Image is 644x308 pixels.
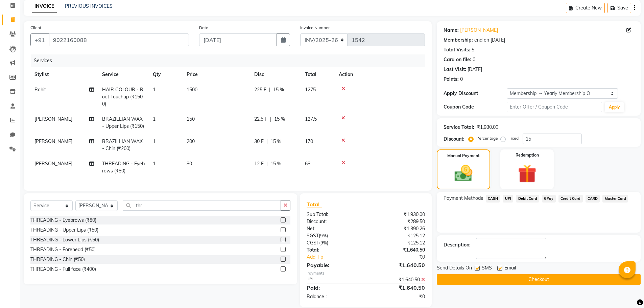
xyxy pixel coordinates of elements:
div: Balance : [302,293,366,300]
button: Apply [605,102,624,112]
label: Invoice Number [300,25,330,31]
div: ₹125.12 [366,232,430,239]
span: 15 % [274,116,285,123]
span: 15 % [270,160,281,167]
div: Service Total: [444,124,474,131]
span: | [270,116,271,123]
div: [DATE] [468,66,482,73]
div: THREADING - Upper Lips (₹50) [30,227,98,234]
label: Percentage [476,135,498,141]
div: Name: [444,27,459,34]
div: THREADING - Forehead (₹50) [30,246,96,253]
span: UPI [503,195,513,203]
span: | [266,138,268,145]
div: ₹125.12 [366,239,430,246]
div: Card on file: [444,56,471,63]
div: ₹0 [366,293,430,300]
div: end on [DATE] [474,37,505,44]
span: | [269,86,270,93]
div: THREADING - Eyebrows (₹80) [30,217,96,224]
span: GPay [542,195,556,203]
span: 15 % [270,138,281,145]
div: ₹1,640.50 [366,284,430,292]
div: ( ) [302,239,366,246]
div: ₹1,930.00 [477,124,498,131]
span: CARD [586,195,600,203]
div: 5 [472,46,474,53]
button: Save [607,3,631,13]
span: HAIR COLOUR - Root Touchup (₹1500) [102,87,143,107]
div: Membership: [444,37,473,44]
div: 0 [473,56,475,63]
div: Paid: [302,284,366,292]
input: Enter Offer / Coupon Code [507,102,602,112]
div: Payable: [302,261,366,269]
label: Date [199,25,208,31]
div: ₹1,390.26 [366,225,430,232]
span: 9% [320,233,327,238]
span: 1275 [305,87,316,93]
a: INVOICE [32,0,57,13]
button: Create New [566,3,605,13]
input: Search or Scan [123,200,281,211]
div: ₹1,640.50 [366,276,430,283]
div: Description: [444,241,471,248]
span: Payment Methods [444,195,483,202]
span: 9% [320,240,327,245]
div: ₹289.50 [366,218,430,225]
span: 68 [305,161,310,167]
div: Services [31,54,430,67]
span: Master Card [602,195,628,203]
div: ₹1,930.00 [366,211,430,218]
th: Qty [149,67,183,82]
div: Apply Discount [444,90,507,97]
span: 1 [153,161,156,167]
div: Payments [307,270,425,276]
div: UPI [302,276,366,283]
span: CASH [486,195,500,203]
span: [PERSON_NAME] [34,138,72,144]
div: Last Visit: [444,66,466,73]
th: Price [183,67,250,82]
label: Redemption [516,152,539,158]
span: 22.5 F [254,116,267,123]
span: THREADING - Eyebrows (₹80) [102,161,145,174]
th: Total [301,67,335,82]
span: Credit Card [558,195,583,203]
div: ₹1,640.50 [366,246,430,254]
label: Client [30,25,41,31]
th: Stylist [30,67,98,82]
div: Total: [302,246,366,254]
div: 0 [460,76,463,83]
span: 1 [153,116,156,122]
span: Rohit [34,87,46,93]
span: SMS [482,264,492,273]
div: ₹0 [377,254,430,261]
input: Search by Name/Mobile/Email/Code [49,33,189,46]
a: PREVIOUS INVOICES [65,3,113,9]
span: BRAZILLIAN WAX - Upper Lips (₹150) [102,116,144,129]
div: Discount: [302,218,366,225]
span: 170 [305,138,313,144]
th: Service [98,67,149,82]
span: Send Details On [437,264,472,273]
span: 12 F [254,160,264,167]
label: Fixed [508,135,519,141]
span: 200 [187,138,195,144]
span: 127.5 [305,116,317,122]
a: [PERSON_NAME] [460,27,498,34]
span: 30 F [254,138,264,145]
span: Email [504,264,516,273]
span: Total [307,201,322,208]
div: Net: [302,225,366,232]
span: 1 [153,87,156,93]
span: BRAZILLIAN WAX - Chin (₹200) [102,138,143,151]
img: _cash.svg [449,163,478,184]
div: Coupon Code [444,103,507,111]
button: +91 [30,33,49,46]
th: Action [335,67,425,82]
img: _gift.svg [512,162,542,185]
span: 1500 [187,87,197,93]
span: 1 [153,138,156,144]
div: ( ) [302,232,366,239]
